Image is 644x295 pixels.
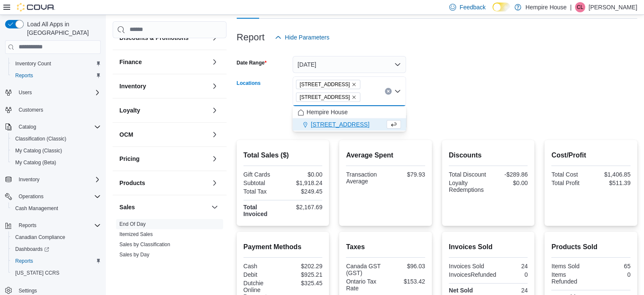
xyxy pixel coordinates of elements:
[311,120,369,129] span: [STREET_ADDRESS]
[19,124,36,130] span: Catalog
[24,20,101,37] span: Load All Apps in [GEOGRAPHIC_DATA]
[19,176,39,183] span: Inventory
[119,106,208,115] button: Loyalty
[490,263,528,270] div: 24
[12,256,36,266] a: Reports
[570,2,572,12] p: |
[15,191,47,202] button: Operations
[12,146,66,156] a: My Catalog (Classic)
[8,255,104,267] button: Reports
[210,129,220,140] button: OCM
[119,179,208,187] button: Products
[394,88,401,95] button: Close list of options
[293,106,406,118] button: Hempire House
[15,191,101,202] span: Operations
[237,59,267,66] label: Date Range
[19,193,44,200] span: Operations
[500,271,528,278] div: 0
[351,95,357,100] button: Remove 59 First Street from selection in this group
[271,29,333,46] button: Hide Parameters
[210,178,220,188] button: Products
[8,157,104,169] button: My Catalog (Beta)
[8,231,104,243] button: Canadian Compliance
[490,171,528,178] div: -$289.86
[119,203,208,211] button: Sales
[12,59,55,69] a: Inventory Count
[15,174,43,185] button: Inventory
[593,171,630,178] div: $1,406.85
[15,220,101,230] span: Reports
[210,154,220,164] button: Pricing
[243,242,323,252] h2: Payment Methods
[551,263,589,270] div: Items Sold
[300,93,350,101] span: [STREET_ADDRESS]
[12,268,63,278] a: [US_STATE] CCRS
[19,89,32,96] span: Users
[119,221,146,228] span: End Of Day
[285,280,322,287] div: $325.45
[551,180,589,186] div: Total Profit
[12,244,53,254] a: Dashboards
[8,133,104,145] button: Classification (Classic)
[351,82,357,87] button: Remove 18 Mill Street West from selection in this group
[119,58,208,66] button: Finance
[8,70,104,81] button: Reports
[12,203,101,214] span: Cash Management
[15,147,62,154] span: My Catalog (Classic)
[492,3,510,11] input: Dark Mode
[119,252,149,258] a: Sales by Day
[237,32,265,42] h3: Report
[293,106,406,131] div: Choose from the following options
[589,2,637,12] p: [PERSON_NAME]
[8,267,104,279] button: [US_STATE] CCRS
[243,150,323,160] h2: Total Sales ($)
[15,159,56,166] span: My Catalog (Beta)
[15,60,51,67] span: Inventory Count
[2,121,104,133] button: Catalog
[387,278,425,285] div: $153.42
[119,130,208,139] button: OCM
[119,155,208,163] button: Pricing
[119,82,208,90] button: Inventory
[12,268,101,278] span: Washington CCRS
[387,263,425,270] div: $96.03
[346,278,384,292] div: Ontario Tax Rate
[593,263,630,270] div: 65
[17,3,55,11] img: Cova
[346,150,425,160] h2: Average Spent
[2,219,104,231] button: Reports
[346,171,384,185] div: Transaction Average
[551,150,630,160] h2: Cost/Profit
[551,171,589,178] div: Total Cost
[15,87,101,98] span: Users
[2,191,104,202] button: Operations
[293,118,406,131] button: [STREET_ADDRESS]
[346,242,425,252] h2: Taxes
[15,104,101,115] span: Customers
[15,270,59,276] span: [US_STATE] CCRS
[8,243,104,255] a: Dashboards
[285,271,322,278] div: $925.21
[15,246,49,253] span: Dashboards
[346,263,384,276] div: Canada GST (GST)
[15,122,39,132] button: Catalog
[285,204,322,211] div: $2,167.69
[490,180,528,186] div: $0.00
[15,234,65,241] span: Canadian Compliance
[243,263,281,270] div: Cash
[15,220,40,230] button: Reports
[15,205,58,212] span: Cash Management
[15,87,35,98] button: Users
[387,171,425,178] div: $79.93
[307,108,348,116] span: Hempire House
[15,105,47,115] a: Customers
[525,2,567,12] p: Hempire House
[243,180,281,186] div: Subtotal
[296,80,361,89] span: 18 Mill Street West
[593,180,630,186] div: $511.39
[210,57,220,67] button: Finance
[243,188,281,195] div: Total Tax
[15,135,66,142] span: Classification (Classic)
[119,231,153,237] a: Itemized Sales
